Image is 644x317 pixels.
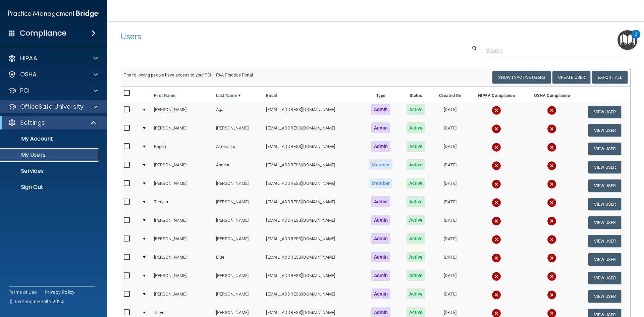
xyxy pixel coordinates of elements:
td: [PERSON_NAME] [151,250,213,269]
span: Active [407,178,426,189]
p: My Account [4,136,96,142]
th: HIPAA Compliance [468,87,524,103]
a: First Name [154,92,175,100]
a: Settings [8,119,97,127]
span: Active [407,159,426,170]
span: Active [407,215,426,225]
img: cross.ca9f0e7f.svg [547,216,556,226]
td: [EMAIL_ADDRESS][DOMAIN_NAME] [263,269,362,287]
img: cross.ca9f0e7f.svg [547,235,556,244]
img: cross.ca9f0e7f.svg [492,106,501,115]
h4: Compliance [20,29,66,38]
td: [DATE] [432,250,468,269]
button: View User [588,235,622,247]
th: Email [263,87,362,103]
td: [DATE] [432,287,468,306]
button: Create User [552,71,590,84]
td: [PERSON_NAME] [213,195,264,213]
span: Active [407,233,426,244]
td: [PERSON_NAME] [151,103,213,121]
th: Type [362,87,400,103]
button: View User [588,124,622,137]
span: Admin [371,141,391,152]
img: cross.ca9f0e7f.svg [492,198,501,207]
img: cross.ca9f0e7f.svg [547,253,556,263]
span: Admin [371,233,391,244]
a: Last Name [216,92,241,100]
span: Active [407,270,426,281]
td: [PERSON_NAME] [151,287,213,306]
td: [PERSON_NAME] [151,269,213,287]
td: [EMAIL_ADDRESS][DOMAIN_NAME] [263,287,362,306]
button: View User [588,179,622,192]
p: OSHA [20,70,37,78]
a: Created On [439,92,461,100]
span: Member [369,159,392,170]
img: cross.ca9f0e7f.svg [492,253,501,263]
span: Admin [371,196,391,207]
p: PCI [20,87,30,95]
img: cross.ca9f0e7f.svg [547,198,556,207]
td: Terrysa [151,195,213,213]
img: cross.ca9f0e7f.svg [492,124,501,134]
a: OfficeSafe University [8,103,98,111]
td: [EMAIL_ADDRESS][DOMAIN_NAME] [263,140,362,158]
img: cross.ca9f0e7f.svg [492,216,501,226]
td: [DATE] [432,232,468,250]
p: Settings [20,119,45,127]
span: Active [407,104,426,115]
td: [PERSON_NAME] [213,287,264,306]
a: PCI [8,87,98,95]
button: Open Resource Center, 2 new notifications [618,30,637,50]
button: View User [588,198,622,210]
a: Privacy Policy [45,289,75,296]
td: [EMAIL_ADDRESS][DOMAIN_NAME] [263,158,362,176]
img: cross.ca9f0e7f.svg [492,235,501,244]
td: [DATE] [432,195,468,213]
span: Admin [371,270,391,281]
td: [DATE] [432,121,468,140]
td: [PERSON_NAME] [151,176,213,195]
img: cross.ca9f0e7f.svg [547,143,556,152]
p: HIPAA [20,54,37,62]
td: [PERSON_NAME] [213,121,264,140]
td: [EMAIL_ADDRESS][DOMAIN_NAME] [263,250,362,269]
img: cross.ca9f0e7f.svg [547,124,556,134]
td: [PERSON_NAME] [213,269,264,287]
button: View User [588,106,622,118]
td: [PERSON_NAME] [151,158,213,176]
td: [DATE] [432,103,468,121]
td: [PERSON_NAME] [151,213,213,232]
a: Export All [592,71,628,84]
td: [EMAIL_ADDRESS][DOMAIN_NAME] [263,195,362,213]
td: [EMAIL_ADDRESS][DOMAIN_NAME] [263,121,362,140]
a: HIPAA [8,54,98,62]
img: cross.ca9f0e7f.svg [492,179,501,189]
p: My Users [4,152,96,158]
span: Active [407,141,426,152]
p: Services [4,168,96,174]
img: cross.ca9f0e7f.svg [547,290,556,300]
td: [PERSON_NAME] [213,232,264,250]
span: Admin [371,215,391,225]
button: View User [588,161,622,173]
span: Member [369,178,392,189]
button: View User [588,216,622,229]
td: [PERSON_NAME] [213,213,264,232]
img: cross.ca9f0e7f.svg [547,272,556,281]
span: Active [407,288,426,299]
button: View User [588,143,622,155]
a: OSHA [8,70,98,78]
img: PMB logo [8,7,99,20]
td: [DATE] [432,176,468,195]
button: View User [588,290,622,303]
td: Andrise [213,158,264,176]
img: cross.ca9f0e7f.svg [547,106,556,115]
button: View User [588,253,622,266]
img: cross.ca9f0e7f.svg [492,143,501,152]
td: [PERSON_NAME] [151,121,213,140]
img: cross.ca9f0e7f.svg [492,161,501,170]
th: OSHA Compliance [525,87,579,103]
span: Admin [371,122,391,133]
img: cross.ca9f0e7f.svg [492,272,501,281]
